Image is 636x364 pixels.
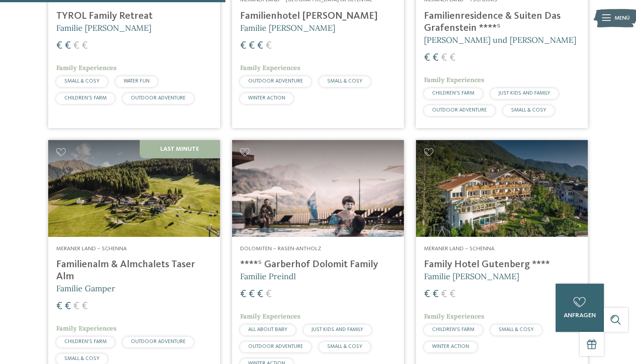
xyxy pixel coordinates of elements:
[240,312,300,320] span: Family Experiences
[416,140,588,236] img: Family Hotel Gutenberg ****
[56,324,116,332] span: Family Experiences
[424,10,580,34] h4: Familienresidence & Suiten Das Grafenstein ****ˢ
[65,301,71,312] span: €
[240,289,246,300] span: €
[124,79,150,84] span: WATER FUN
[131,95,186,101] span: OUTDOOR ADVENTURE
[424,35,576,45] span: [PERSON_NAME] und [PERSON_NAME]
[240,246,321,252] span: Dolomiten – Rasen-Antholz
[56,246,127,252] span: Meraner Land – Schenna
[424,53,430,63] span: €
[73,301,79,312] span: €
[232,140,404,236] img: Familienhotels gesucht? Hier findet ihr die besten!
[248,95,285,101] span: WINTER ACTION
[240,259,396,271] h4: ****ˢ Garberhof Dolomit Family
[82,301,88,312] span: €
[327,79,362,84] span: SMALL & COSY
[432,53,439,63] span: €
[56,10,212,22] h4: TYROL Family Retreat
[240,23,335,33] span: Familie [PERSON_NAME]
[424,312,484,320] span: Family Experiences
[432,327,474,332] span: CHILDREN’S FARM
[511,108,546,113] span: SMALL & COSY
[327,344,362,349] span: SMALL & COSY
[240,64,300,72] span: Family Experiences
[432,344,469,349] span: WINTER ACTION
[564,312,596,318] span: anfragen
[64,95,107,101] span: CHILDREN’S FARM
[257,289,263,300] span: €
[249,41,255,51] span: €
[432,289,439,300] span: €
[424,259,580,271] h4: Family Hotel Gutenberg ****
[424,246,495,252] span: Meraner Land – Schenna
[240,271,296,281] span: Familie Preindl
[441,53,447,63] span: €
[424,271,519,281] span: Familie [PERSON_NAME]
[82,41,88,51] span: €
[56,259,212,283] h4: Familienalm & Almchalets Taser Alm
[432,108,487,113] span: OUTDOOR ADVENTURE
[48,140,220,236] img: Familienhotels gesucht? Hier findet ihr die besten!
[449,289,456,300] span: €
[65,41,71,51] span: €
[56,23,151,33] span: Familie [PERSON_NAME]
[449,53,456,63] span: €
[248,344,303,349] span: OUTDOOR ADVENTURE
[64,79,100,84] span: SMALL & COSY
[56,283,115,294] span: Familie Gamper
[56,41,62,51] span: €
[240,10,396,22] h4: Familienhotel [PERSON_NAME]
[424,289,430,300] span: €
[424,76,484,84] span: Family Experiences
[73,41,79,51] span: €
[312,327,363,332] span: JUST KIDS AND FAMILY
[266,289,272,300] span: €
[248,327,287,332] span: ALL ABOUT BABY
[441,289,447,300] span: €
[249,289,255,300] span: €
[240,41,246,51] span: €
[56,301,62,312] span: €
[248,79,303,84] span: OUTDOOR ADVENTURE
[257,41,263,51] span: €
[499,327,534,332] span: SMALL & COSY
[64,339,107,344] span: CHILDREN’S FARM
[432,91,474,96] span: CHILDREN’S FARM
[56,64,116,72] span: Family Experiences
[499,91,550,96] span: JUST KIDS AND FAMILY
[64,356,100,361] span: SMALL & COSY
[131,339,186,344] span: OUTDOOR ADVENTURE
[266,41,272,51] span: €
[556,284,604,332] a: anfragen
